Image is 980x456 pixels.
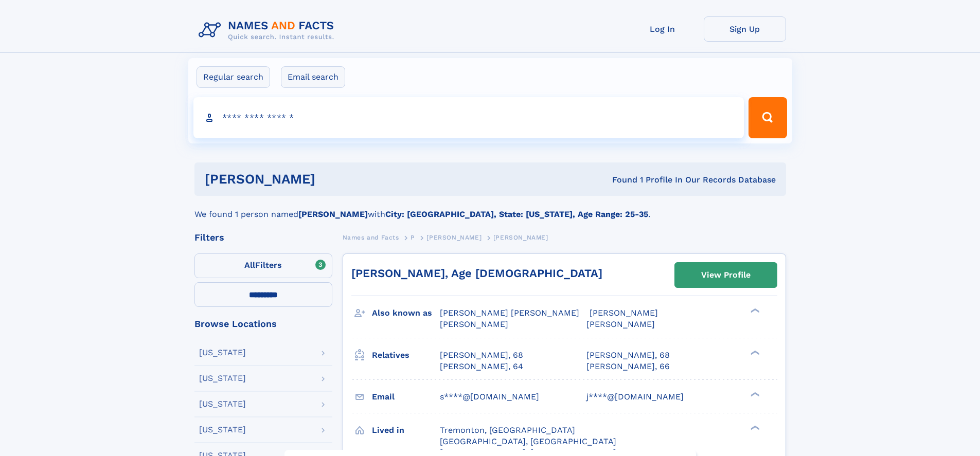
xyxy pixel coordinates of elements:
[205,173,464,186] h1: [PERSON_NAME]
[199,400,246,408] div: [US_STATE]
[194,319,332,329] div: Browse Locations
[199,349,246,357] div: [US_STATE]
[194,253,332,278] label: Filters
[440,319,508,329] span: [PERSON_NAME]
[704,16,786,42] a: Sign Up
[748,424,760,431] div: ❯
[199,374,246,382] div: [US_STATE]
[440,361,523,372] a: [PERSON_NAME], 64
[590,308,658,318] span: [PERSON_NAME]
[748,307,760,314] div: ❯
[586,361,670,372] a: [PERSON_NAME], 66
[411,234,415,241] span: P
[748,391,760,397] div: ❯
[199,426,246,434] div: [US_STATE]
[281,66,345,88] label: Email search
[372,304,440,322] h3: Also known as
[440,436,616,446] span: [GEOGRAPHIC_DATA], [GEOGRAPHIC_DATA]
[343,231,399,244] a: Names and Facts
[298,209,368,219] b: [PERSON_NAME]
[621,16,704,42] a: Log In
[749,97,787,138] button: Search Button
[493,234,548,241] span: [PERSON_NAME]
[426,231,482,244] a: [PERSON_NAME]
[372,422,440,439] h3: Lived in
[440,308,579,318] span: [PERSON_NAME] [PERSON_NAME]
[193,97,744,138] input: search input
[586,319,655,329] span: [PERSON_NAME]
[748,349,760,356] div: ❯
[586,350,670,361] a: [PERSON_NAME], 68
[197,66,270,88] label: Regular search
[194,16,343,44] img: Logo Names and Facts
[440,350,523,361] a: [PERSON_NAME], 68
[385,209,648,219] b: City: [GEOGRAPHIC_DATA], State: [US_STATE], Age Range: 25-35
[675,263,777,287] a: View Profile
[372,346,440,364] h3: Relatives
[372,388,440,406] h3: Email
[464,174,776,186] div: Found 1 Profile In Our Records Database
[440,425,575,435] span: Tremonton, [GEOGRAPHIC_DATA]
[351,267,602,280] a: [PERSON_NAME], Age [DEMOGRAPHIC_DATA]
[194,233,332,242] div: Filters
[194,196,786,221] div: We found 1 person named with .
[426,234,482,241] span: [PERSON_NAME]
[701,263,751,287] div: View Profile
[244,260,255,270] span: All
[411,231,415,244] a: P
